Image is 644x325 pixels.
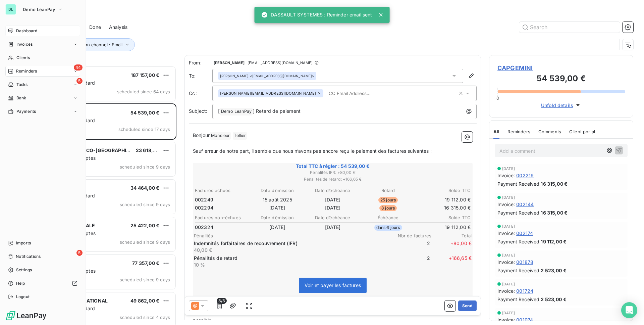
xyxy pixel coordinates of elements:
td: 19 112,00 € [416,196,471,203]
span: Reminders [16,68,37,74]
span: Total [431,233,472,238]
span: 2 [390,240,430,253]
span: [DATE] [502,253,515,257]
span: 5 [76,250,83,256]
span: 002174 [516,230,533,237]
a: Help [5,278,80,289]
span: 3/3 [217,298,227,304]
span: Logout [16,294,30,300]
button: Communication channel : Email [48,38,135,51]
span: Payment Received [497,296,539,303]
div: <[EMAIL_ADDRESS][DOMAIN_NAME]> [220,74,314,78]
p: Pénalités de retard [194,255,388,262]
span: Invoice : [497,316,515,323]
span: scheduled since 17 days [118,127,170,132]
span: 34 464,00 € [130,185,159,191]
span: 5 [76,78,83,84]
span: 002219 [516,172,534,179]
span: 16 315,00 € [541,180,568,187]
button: Unfold details [539,101,583,109]
label: Cc : [189,90,212,97]
p: 10 % [194,262,388,268]
span: Plan grands comptes [48,155,96,161]
span: ] Retard de paiement [253,108,301,114]
td: [DATE] [305,204,360,212]
span: Subject: [189,108,207,114]
span: 23 618,00 € [136,147,164,153]
span: 25 jours [378,197,398,203]
span: Tellier [233,132,247,140]
span: 187 157,00 € [131,72,159,78]
td: 15 août 2025 [250,196,305,203]
span: scheduled since 4 days [120,315,170,320]
span: Help [16,280,25,286]
span: 16 315,00 € [541,209,568,216]
span: [PERSON_NAME] [214,61,245,65]
span: Sauf erreur de notre part, il semble que nous n’avons pas encore reçu le paiement des factures su... [193,148,432,154]
span: Communication channel : Email [58,42,122,47]
th: Date d’échéance [305,187,360,194]
span: Plan grands comptes [48,230,96,236]
img: Logo LeanPay [5,310,47,321]
span: scheduled since 9 days [120,202,170,207]
td: [DATE] [305,196,360,203]
td: 19 112,00 € [416,224,471,231]
input: Search [519,22,620,33]
th: Factures échues [195,187,249,194]
span: Plan grands comptes [48,268,96,274]
th: Solde TTC [416,187,471,194]
span: 2 [390,255,430,268]
th: Retard [361,187,416,194]
span: Payment Received [497,180,539,187]
span: Bonjour [193,132,210,138]
span: All [493,129,499,134]
th: Factures non-échues [195,214,249,221]
span: Clients [16,55,30,61]
span: Invoice : [497,230,515,237]
td: 16 315,00 € [416,204,471,212]
h3: 54 539,00 € [497,73,625,86]
span: Tasks [16,82,28,88]
td: [DATE] [250,224,305,231]
span: CAPGEMINI [497,63,625,73]
span: 002249 [195,196,213,203]
span: Payment Received [497,238,539,245]
label: To: [189,73,212,79]
span: Invoices [16,41,33,47]
span: 44 [74,64,83,71]
span: scheduled since 9 days [120,277,170,282]
span: Total TTC à régler : 54 539,00 € [194,163,472,170]
span: Imports [16,240,31,246]
span: 19 112,00 € [541,238,567,245]
span: Reminders [507,129,530,134]
span: 2 523,00 € [541,296,567,303]
th: Date d’émission [250,187,305,194]
span: [DATE] [502,195,515,199]
div: DASSAULT SYSTEMES : Reminder email sent [261,9,372,21]
span: Done [89,24,101,31]
span: Pénalités de retard : + 166,65 € [194,176,472,182]
span: [PERSON_NAME][EMAIL_ADDRESS][DOMAIN_NAME] [220,91,316,95]
span: Dashboard [16,28,37,34]
span: Monsieur [210,132,231,140]
span: 49 862,00 € [130,298,159,304]
span: Analysis [109,24,127,31]
div: grid [32,66,176,325]
p: 40,00 € [194,247,388,253]
td: [DATE] [305,224,360,231]
span: Pénalités IFR : + 80,00 € [194,170,472,176]
p: Indemnités forfaitaires de recouvrement (IFR) [194,240,388,247]
span: 001724 [516,287,533,294]
div: Open Intercom Messenger [621,302,637,318]
div: DL [5,4,16,15]
span: [DATE] [502,224,515,228]
span: Comments [538,129,561,134]
td: [DATE] [250,204,305,212]
span: Nbr de factures [391,233,431,238]
span: Client portal [569,129,595,134]
span: 2 523,00 € [541,267,567,274]
span: 54 539,00 € [130,110,159,115]
th: Date d’émission [250,214,305,221]
span: + 80,00 € [431,240,472,253]
span: Demo LeanPay [23,7,55,12]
